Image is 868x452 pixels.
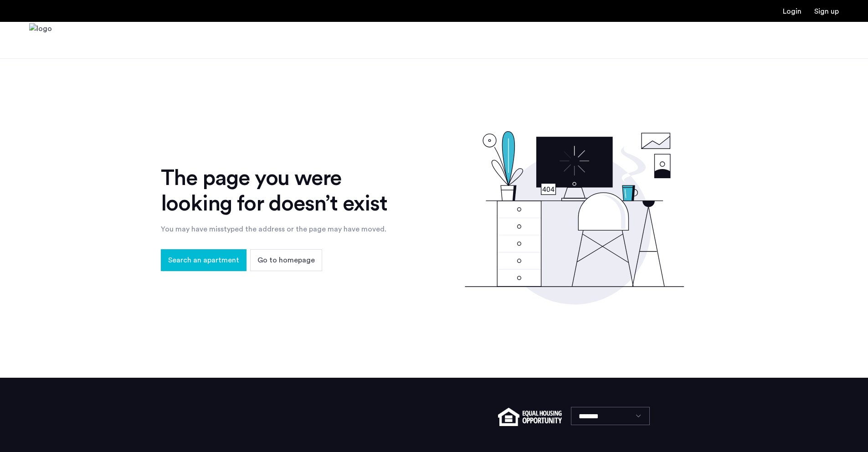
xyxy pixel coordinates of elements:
a: Cazamio Logo [29,23,52,57]
img: equal-housing.png [498,408,561,426]
select: Language select [571,407,650,425]
button: button [161,249,247,271]
button: button [250,249,322,271]
img: logo [29,23,52,57]
span: Search an apartment [168,255,239,266]
span: Go to homepage [257,255,315,266]
a: Registration [814,8,839,15]
div: The page you were looking for doesn’t exist [161,165,404,216]
a: Login [783,8,801,15]
div: You may have misstyped the address or the page may have moved. [161,224,404,235]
